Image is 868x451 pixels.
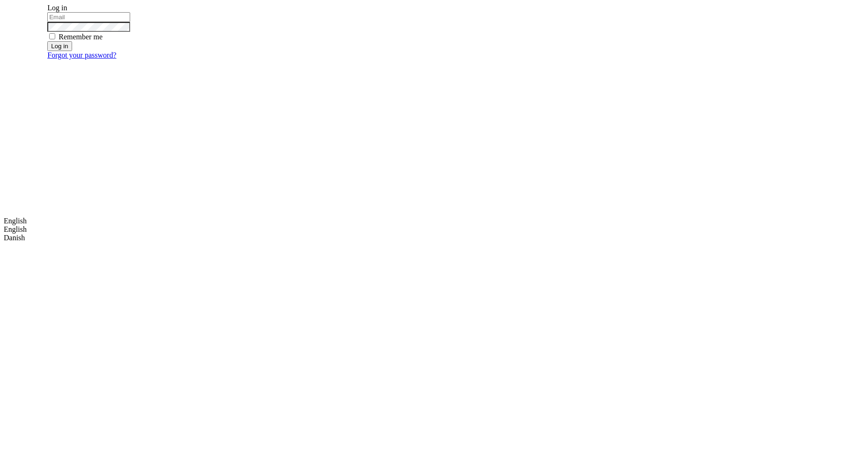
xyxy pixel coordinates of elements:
[4,225,27,233] a: English
[59,33,103,41] label: Remember me
[47,4,258,12] div: Log in
[47,51,116,59] a: Forgot your password?
[47,41,72,51] button: Log in
[4,217,27,225] span: English
[47,12,130,22] input: Email
[4,234,25,242] a: Danish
